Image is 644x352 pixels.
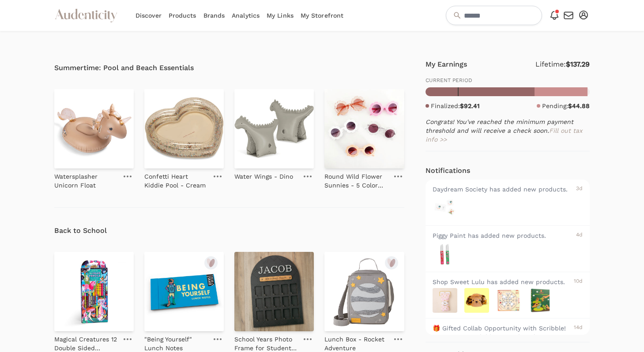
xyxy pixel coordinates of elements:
[576,185,583,194] div: 3d
[574,277,583,286] div: 10d
[144,252,224,331] img: "Being Yourself" Lunch Notes
[426,117,590,144] p: Congrats! You've reached the minimum payment threshold and will receive a check soon.
[54,225,404,236] h4: Back to School
[54,89,134,169] img: Watersplasher Unicorn Float
[324,252,404,331] img: Lunch Box - Rocket Adventure
[574,324,583,350] div: 14d
[54,169,118,190] a: Watersplasher Unicorn Float
[433,324,571,350] div: 🎁 Gifted Collab Opportunity with Scribble! Preserve your child's artwork with a custom-printed bo...
[433,288,457,313] img: Shop-Sweet-Lulu-Quilted-Sunglasses-Case-Marigold-Lane-Pink-1_1000x.jpg
[576,231,583,240] div: 4d
[234,89,314,169] img: Water Wings - Dino
[464,288,489,313] img: Shop-Sweet-Lulu-Carmy-Dog-Hair-Claw-1_1000x.jpg
[426,59,467,70] h4: My Earnings
[433,242,457,266] img: Rudolph_sRed_GreenPiggyPaintPenBundle_1_1000x.png.jpg
[433,277,571,286] div: Shop Sweet Lulu has added new products.
[426,127,582,143] a: Fill out tax info >>
[426,272,590,318] a: Shop Sweet Lulu has added new products. 10d
[144,169,208,190] a: Confetti Heart Kiddie Pool - Cream
[426,77,590,84] p: CURRENT PERIOD
[460,102,480,109] strong: $92.41
[426,180,590,225] a: Daydream Society has added new products. 3d
[54,252,134,331] img: Magical Creatures 12 Double Sided Pencils
[144,172,208,190] p: Confetti Heart Kiddie Pool - Cream
[542,101,590,110] p: Pending:
[496,288,521,313] img: Shop-Sweet-Lulu-ArtTwist-Stencil-Animals-1_1000x.jpg
[433,195,457,220] img: 1091-05_1000x.png.jpg
[433,231,573,240] div: Piggy Paint has added new products.
[535,59,590,70] p: Lifetime:
[431,101,480,110] p: Finalized:
[234,169,293,181] a: Water Wings - Dino
[566,60,590,68] strong: $137.29
[54,172,118,190] p: Watersplasher Unicorn Float
[568,102,590,109] strong: $44.88
[324,89,404,169] img: Round Wild Flower Sunnies - 5 Color Options
[234,172,293,181] p: Water Wings - Dino
[433,185,573,194] div: Daydream Society has added new products.
[324,169,388,190] a: Round Wild Flower Sunnies - 5 Color Options
[324,172,388,190] p: Round Wild Flower Sunnies - 5 Color Options
[426,165,470,176] h4: Notifications
[144,89,224,169] img: Confetti Heart Kiddie Pool - Cream
[426,225,590,272] a: Piggy Paint has added new products. 4d
[54,63,404,73] h4: Summertime: Pool and Beach Essentials
[528,288,553,313] img: Shop-Sweet-Lulu-Clothespin-Puppet-Dinos-1_1000x.jpg
[234,252,314,331] img: School Years Photo Frame for Student Pictures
